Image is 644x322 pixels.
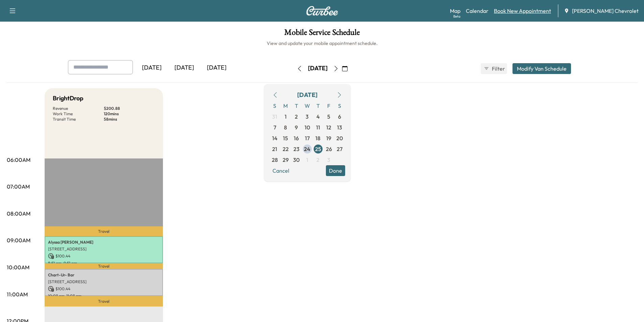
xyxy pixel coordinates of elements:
span: 31 [272,113,277,121]
p: Travel [45,263,163,269]
button: Cancel [269,165,292,176]
span: Filter [492,65,504,73]
span: 5 [327,113,330,121]
span: T [291,100,302,111]
span: 16 [294,134,299,142]
span: 2 [295,113,298,121]
span: S [334,100,345,111]
span: 3 [306,113,309,121]
span: 19 [326,134,331,142]
p: 09:00AM [7,236,30,244]
span: 2 [316,156,319,164]
p: Travel [45,226,163,236]
span: 20 [336,134,343,142]
span: 15 [283,134,288,142]
span: 26 [326,145,332,153]
span: 22 [283,145,289,153]
span: F [324,100,334,111]
h1: Mobile Service Schedule [7,28,637,40]
span: 8 [284,123,287,131]
p: 08:00AM [7,209,30,218]
div: [DATE] [168,60,200,76]
span: 21 [272,145,277,153]
p: Alyssa [PERSON_NAME] [48,240,160,245]
div: [DATE] [308,64,328,73]
span: 13 [337,123,342,131]
img: Curbee Logo [306,6,338,16]
h6: View and update your mobile appointment schedule. [7,40,637,47]
span: 25 [315,145,321,153]
span: 9 [295,123,298,131]
span: 11 [316,123,320,131]
h5: BrightDrop [53,94,84,103]
div: [DATE] [136,60,168,76]
span: 29 [283,156,289,164]
span: 30 [293,156,300,164]
p: 10:03 am - 11:03 am [48,293,160,299]
p: 58 mins [104,117,155,122]
p: 10:00AM [7,263,29,271]
span: T [313,100,324,111]
p: [STREET_ADDRESS] [48,279,160,284]
button: Done [326,165,345,176]
p: Revenue [53,106,104,111]
span: 27 [337,145,342,153]
span: 14 [272,134,278,142]
span: M [280,100,291,111]
span: 6 [338,113,341,121]
p: $ 200.88 [104,106,155,111]
span: 17 [305,134,310,142]
a: Book New Appointment [494,7,551,15]
span: 23 [293,145,300,153]
span: S [269,100,280,111]
span: 10 [305,123,310,131]
span: 4 [316,113,320,121]
p: Travel [45,296,163,306]
span: 1 [285,113,287,121]
p: 11:00AM [7,290,28,298]
p: Transit Time [53,117,104,122]
p: $ 100.44 [48,286,160,292]
p: 120 mins [104,111,155,117]
span: W [302,100,313,111]
p: 06:00AM [7,156,30,164]
p: 07:00AM [7,182,30,191]
p: $ 100.44 [48,253,160,259]
div: Beta [453,14,460,19]
button: Modify Van Schedule [512,63,571,74]
a: MapBeta [450,7,460,15]
p: Chart-Ur- Bar [48,272,160,278]
span: 1 [306,156,308,164]
span: 12 [326,123,331,131]
a: Calendar [466,7,488,15]
span: 24 [304,145,310,153]
p: Work Time [53,111,104,117]
span: 28 [272,156,278,164]
p: [STREET_ADDRESS] [48,246,160,252]
span: 18 [315,134,320,142]
span: 3 [327,156,330,164]
div: [DATE] [200,60,233,76]
button: Filter [481,63,507,74]
span: [PERSON_NAME] Chevrolet [572,7,639,15]
span: 7 [273,123,276,131]
div: [DATE] [297,90,317,100]
p: 8:51 am - 9:51 am [48,261,160,266]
